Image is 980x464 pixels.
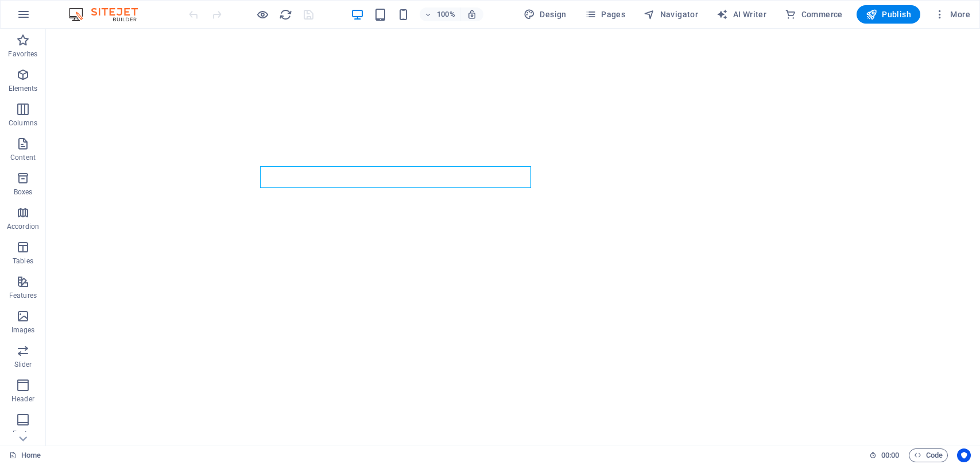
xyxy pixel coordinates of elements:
[585,9,625,20] span: Pages
[7,222,39,231] p: Accordion
[66,7,152,21] img: Editor Logo
[889,451,891,459] span: :
[11,325,35,335] p: Images
[712,5,771,24] button: AI Writer
[524,9,567,20] span: Design
[13,256,33,266] p: Tables
[881,448,899,462] span: 00 00
[255,7,269,21] button: Click here to leave preview mode and continue editing
[9,118,37,128] p: Columns
[929,5,975,24] button: More
[11,394,34,404] p: Header
[519,5,571,24] div: Design (Ctrl+Alt+Y)
[869,448,900,462] h6: Session time
[467,9,477,20] i: On resize automatically adjust zoom level to fit chosen device.
[934,9,970,20] span: More
[9,291,37,300] p: Features
[780,5,847,24] button: Commerce
[9,84,38,93] p: Elements
[14,360,32,369] p: Slider
[957,448,971,462] button: Usercentrics
[857,5,920,24] button: Publish
[519,5,571,24] button: Design
[279,8,292,21] i: Reload page
[14,187,33,197] p: Boxes
[13,429,33,438] p: Footer
[785,9,843,20] span: Commerce
[420,7,460,21] button: 100%
[716,9,766,20] span: AI Writer
[9,448,41,462] a: Click to cancel selection. Double-click to open Pages
[914,448,943,462] span: Code
[580,5,630,24] button: Pages
[437,7,455,21] h6: 100%
[866,9,911,20] span: Publish
[10,153,36,162] p: Content
[639,5,703,24] button: Navigator
[644,9,698,20] span: Navigator
[8,49,37,59] p: Favorites
[278,7,292,21] button: reload
[909,448,948,462] button: Code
